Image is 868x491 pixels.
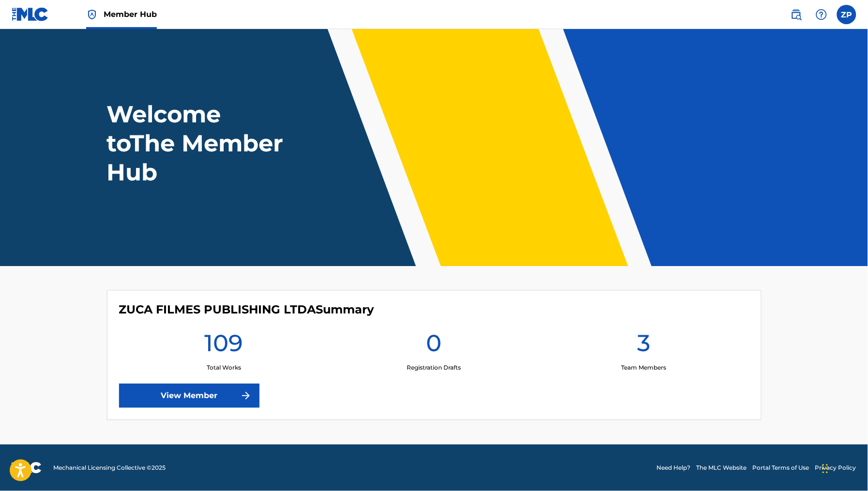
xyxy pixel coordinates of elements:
[622,363,667,372] p: Team Members
[815,463,856,472] a: Privacy Policy
[816,9,827,20] img: help
[812,5,831,24] div: Help
[240,390,252,402] img: f7272a7cc735f4ea7f67.svg
[638,328,651,363] h1: 3
[820,445,868,491] iframe: Chat Widget
[119,384,259,408] a: View Member
[426,328,442,363] h1: 0
[104,9,157,20] span: Member Hub
[86,9,98,20] img: Top Rightsholder
[753,463,809,472] a: Portal Terms of Use
[837,5,856,24] div: User Menu
[657,463,691,472] a: Need Help?
[12,462,42,474] img: logo
[822,454,828,483] div: Arrastar
[12,7,49,21] img: MLC Logo
[204,328,243,363] h1: 109
[119,302,374,317] h4: ZUCA FILMES PUBLISHING LTDA
[820,445,868,491] div: Widget de chat
[791,9,802,20] img: search
[107,100,288,187] h1: Welcome to The Member Hub
[697,463,747,472] a: The MLC Website
[407,363,461,372] p: Registration Drafts
[207,363,241,372] p: Total Works
[53,463,166,472] span: Mechanical Licensing Collective © 2025
[787,5,806,24] a: Public Search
